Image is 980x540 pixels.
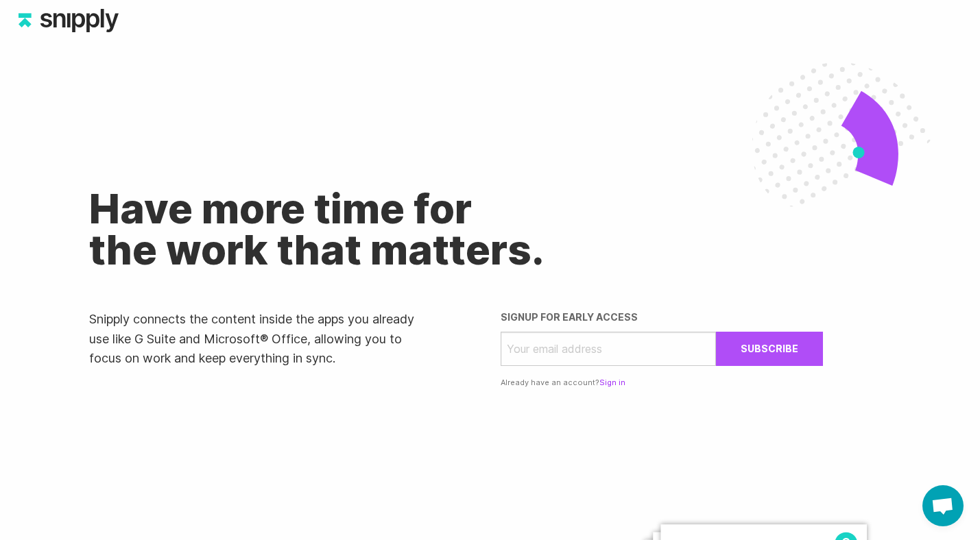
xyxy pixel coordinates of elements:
a: Sign in [599,378,625,387]
button: Subscribe [716,332,823,366]
p: Snipply connects the content inside the apps you already use like G Suite and Microsoft® Office, ... [89,310,422,369]
input: Your email address [501,332,716,366]
div: Open chat [922,485,964,526]
p: Signup for early access [501,310,823,325]
p: Already have an account? [501,377,823,389]
h1: Have more time for the work that matters. [89,188,892,270]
